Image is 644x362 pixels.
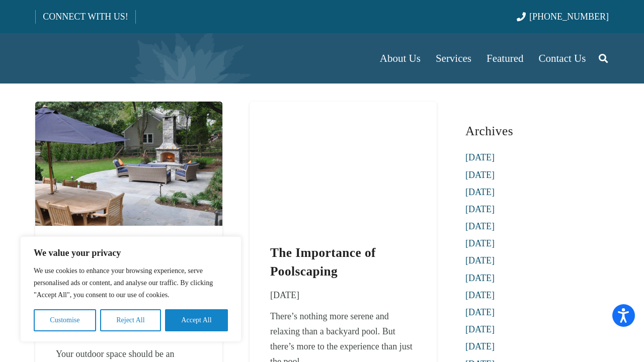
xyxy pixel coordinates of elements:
button: Customise [34,309,96,331]
button: Reject All [100,309,161,331]
img: Outdoor patio with a navy umbrella, stone fireplace, and comfortable seating, surrounded by green... [35,102,222,226]
a: Tips For Buying Outdoor Furniture in Bergen County, NJ [35,104,222,114]
a: About Us [372,33,428,83]
a: [DATE] [465,152,495,162]
a: [PHONE_NUMBER] [517,12,609,22]
a: CONNECT WITH US! [36,5,135,29]
a: [DATE] [465,170,495,180]
button: Accept All [165,309,228,331]
a: [DATE] [465,187,495,197]
a: [DATE] [465,255,495,265]
a: [DATE] [465,238,495,248]
a: [DATE] [465,324,495,334]
a: [DATE] [465,307,495,317]
a: Borst-Logo [35,38,202,78]
h3: Archives [465,120,609,142]
a: [DATE] [465,273,495,283]
span: About Us [380,52,421,64]
span: Contact Us [539,52,586,64]
a: [DATE] [465,290,495,300]
a: [DATE] [465,221,495,231]
a: Featured [479,33,531,83]
a: Contact Us [531,33,594,83]
div: We value your privacy [20,236,242,342]
a: The Importance of Poolscaping [270,246,376,279]
span: Services [436,52,471,64]
a: [DATE] [465,341,495,351]
span: [PHONE_NUMBER] [529,12,609,22]
a: [DATE] [465,204,495,214]
p: We value your privacy [34,247,228,259]
p: We use cookies to enhance your browsing experience, serve personalised ads or content, and analys... [34,265,228,301]
a: The Importance of Poolscaping [250,104,437,114]
span: Featured [487,52,523,64]
time: 12 July 2018 at 17:24:35 America/New_York [270,288,299,303]
a: Search [593,46,613,71]
a: Services [428,33,479,83]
